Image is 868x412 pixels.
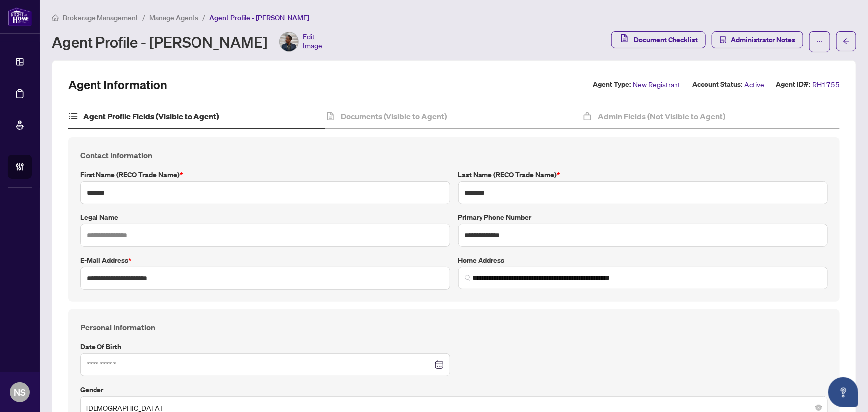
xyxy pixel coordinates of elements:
label: Date of Birth [80,341,450,352]
label: Legal Name [80,212,450,223]
span: New Registrant [633,79,680,90]
button: Open asap [828,377,858,407]
label: Agent Type: [593,79,631,90]
span: Manage Agents [149,13,198,22]
span: RH1755 [812,79,840,90]
span: Administrator Notes [731,32,795,48]
img: logo [8,7,32,26]
label: E-mail Address [80,255,450,266]
span: arrow-left [843,38,850,45]
button: Administrator Notes [712,31,803,48]
label: Home Address [458,255,828,266]
label: Primary Phone Number [458,212,828,223]
h4: Contact Information [80,149,828,161]
img: search_icon [465,275,471,281]
span: home [52,14,59,21]
h4: Admin Fields (Not Visible to Agent) [598,110,725,122]
label: First Name (RECO Trade Name) [80,169,450,180]
button: Document Checklist [611,31,706,48]
span: ellipsis [816,38,823,45]
span: Agent Profile - [PERSON_NAME] [209,13,309,22]
span: Brokerage Management [63,13,138,22]
li: / [142,12,145,23]
img: Profile Icon [280,32,298,51]
span: close-circle [816,405,822,411]
h4: Agent Profile Fields (Visible to Agent) [83,110,219,122]
label: Last Name (RECO Trade Name) [458,169,828,180]
span: NS [14,385,26,399]
span: Active [744,79,764,90]
label: Agent ID#: [776,79,810,90]
label: Account Status: [692,79,742,90]
h2: Agent Information [68,77,167,93]
span: Document Checklist [634,32,698,48]
li: / [202,12,205,23]
h4: Personal Information [80,321,828,333]
h4: Documents (Visible to Agent) [341,110,447,122]
div: Agent Profile - [PERSON_NAME] [52,32,322,52]
span: solution [720,36,727,43]
span: Edit Image [303,32,322,52]
label: Gender [80,384,828,395]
